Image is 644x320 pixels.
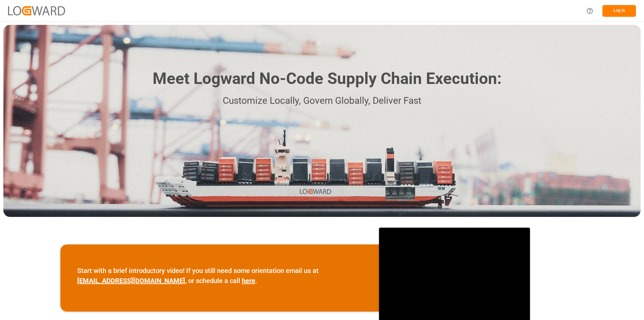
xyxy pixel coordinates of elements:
[582,3,597,18] button: Help Center
[153,67,501,91] h1: Meet Logward No-Code Supply Chain Execution:
[77,277,185,285] a: [EMAIL_ADDRESS][DOMAIN_NAME]
[77,266,362,286] p: Start with a brief introductory video! If you still need some orientation email us at , or schedu...
[8,6,65,15] img: Logward_new_orange.png
[242,277,255,285] a: here
[602,5,636,17] button: Log In
[143,93,501,108] p: Customize Locally, Govern Globally, Deliver Fast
